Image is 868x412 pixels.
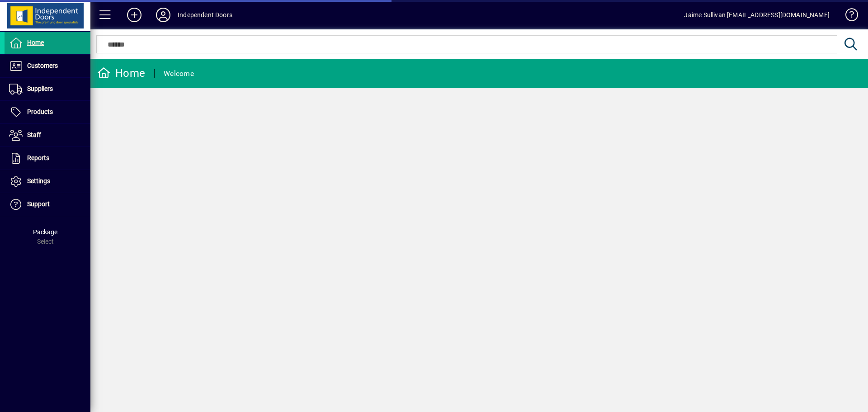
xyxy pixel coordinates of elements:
[839,2,857,31] a: Knowledge Base
[5,78,90,100] a: Suppliers
[33,228,57,236] span: Package
[97,66,145,81] div: Home
[164,66,194,81] div: Welcome
[27,177,50,185] span: Settings
[27,39,44,46] span: Home
[5,193,90,216] a: Support
[5,101,90,123] a: Products
[684,8,830,22] div: Jaime Sullivan [EMAIL_ADDRESS][DOMAIN_NAME]
[27,200,50,208] span: Support
[27,62,58,69] span: Customers
[27,154,49,161] span: Reports
[5,147,90,170] a: Reports
[27,108,53,115] span: Products
[120,7,149,23] button: Add
[5,55,90,77] a: Customers
[27,131,41,138] span: Staff
[5,170,90,193] a: Settings
[149,7,178,23] button: Profile
[178,8,232,22] div: Independent Doors
[27,85,53,92] span: Suppliers
[5,124,90,147] a: Staff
